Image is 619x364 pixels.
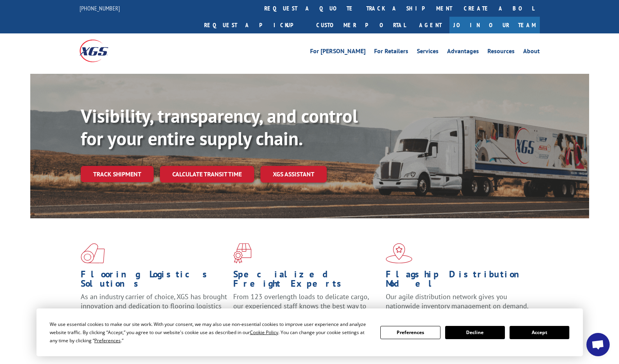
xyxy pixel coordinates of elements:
[81,270,227,292] h1: Flooring Logistics Solutions
[233,292,380,327] p: From 123 overlength loads to delicate cargo, our experienced staff knows the best way to move you...
[445,326,505,339] button: Decline
[310,48,366,57] a: For [PERSON_NAME]
[50,320,371,345] div: We use essential cookies to make our site work. With your consent, we may also use non-essential ...
[233,270,380,292] h1: Specialized Freight Experts
[36,308,583,356] div: Cookie Consent Prompt
[487,48,515,57] a: Resources
[260,166,327,183] a: XGS ASSISTANT
[80,4,120,12] a: [PHONE_NUMBER]
[447,48,479,57] a: Advantages
[586,333,610,356] div: Open chat
[233,243,251,263] img: xgs-icon-focused-on-flooring-red
[81,292,227,320] span: As an industry carrier of choice, XGS has brought innovation and dedication to flooring logistics...
[81,166,154,182] a: Track shipment
[417,48,439,57] a: Services
[198,17,310,33] a: Request a pickup
[411,17,449,33] a: Agent
[386,270,532,292] h1: Flagship Distribution Model
[374,48,408,57] a: For Retailers
[81,104,358,150] b: Visibility, transparency, and control for your entire supply chain.
[310,17,411,33] a: Customer Portal
[523,48,540,57] a: About
[160,166,254,183] a: Calculate transit time
[510,326,569,339] button: Accept
[94,337,121,344] span: Preferences
[380,326,440,339] button: Preferences
[386,243,413,263] img: xgs-icon-flagship-distribution-model-red
[250,329,278,336] span: Cookie Policy
[386,292,529,310] span: Our agile distribution network gives you nationwide inventory management on demand.
[449,17,540,33] a: Join Our Team
[81,243,105,263] img: xgs-icon-total-supply-chain-intelligence-red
